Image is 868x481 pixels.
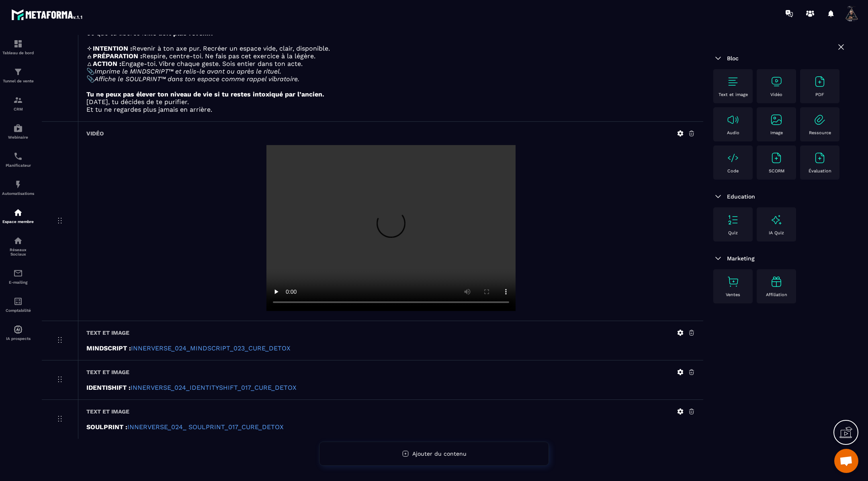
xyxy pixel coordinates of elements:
img: scheduler [13,151,23,161]
a: INNERVERSE_024_ SOULPRINT_017_CURE_DETOX [127,423,284,431]
p: 🜂 Engage-toi. Vibre chaque geste. Sois entier dans ton acte. [86,60,695,68]
span: Education [727,193,755,200]
p: Espace membre [2,219,34,224]
span: Ajouter du contenu [412,450,467,457]
p: IA prospects [2,336,34,341]
a: formationformationTunnel de vente [2,61,34,89]
img: formation [13,67,23,77]
p: Code [727,168,739,174]
p: IA Quiz [769,230,784,235]
a: formationformationTableau de bord [2,33,34,61]
a: automationsautomationsEspace membre [2,202,34,230]
p: Comptabilité [2,308,34,313]
img: text-image no-wra [770,113,783,126]
img: text-image no-wra [813,151,826,164]
img: text-image no-wra [813,113,826,126]
p: Automatisations [2,191,34,196]
img: arrow-down [713,192,723,201]
a: schedulerschedulerPlanificateur [2,145,34,174]
p: Et tu ne regardes plus jamais en arrière. [86,106,695,113]
a: emailemailE-mailing [2,262,34,291]
img: text-image no-wra [727,151,739,164]
img: text-image no-wra [727,113,739,126]
img: formation [13,95,23,105]
img: text-image no-wra [727,275,739,288]
img: formation [13,39,23,49]
p: Image [770,130,783,135]
p: SCORM [769,168,784,174]
img: text-image no-wra [770,151,783,164]
p: Tunnel de vente [2,79,34,83]
em: Affiche le SOULPRINT™ dans ton espace comme rappel vibratoire. [94,75,299,83]
img: text-image [770,275,783,288]
strong: SOULPRINT : [86,423,127,431]
img: logo [11,7,84,22]
h6: Text et image [86,369,129,375]
p: 🝊 Revenir à ton axe pur. Recréer un espace vide, clair, disponible. [86,45,695,52]
p: 📎 [86,75,695,83]
p: Webinaire [2,135,34,139]
h6: Text et image [86,408,129,415]
img: automations [13,123,23,133]
p: 📎 [86,68,695,75]
img: text-image no-wra [727,213,739,226]
p: 🜁 Respire, centre-toi. Ne fais pas cet exercice à la légère. [86,52,695,60]
p: Tableau de bord [2,51,34,55]
p: [DATE], tu décides de te purifier. [86,98,695,106]
img: arrow-down [713,254,723,263]
img: automations [13,180,23,189]
em: Imprime le MINDSCRIPT™ et relis-le avant ou après le rituel. [94,68,281,75]
h6: Text et image [86,330,129,336]
p: Vidéo [770,92,782,97]
img: social-network [13,236,23,246]
strong: PRÉPARATION : [93,52,142,60]
img: arrow-down [713,53,723,63]
img: text-image [770,213,783,226]
strong: Tu ne peux pas élever ton niveau de vie si tu restes intoxiqué par l’ancien. [86,90,324,98]
span: Marketing [727,255,755,262]
p: Ventes [726,292,740,297]
p: CRM [2,107,34,111]
strong: INTENTION : [93,45,132,52]
img: text-image no-wra [770,75,783,88]
a: automationsautomationsWebinaire [2,117,34,145]
strong: MINDSCRIPT : [86,344,131,352]
img: text-image no-wra [727,75,739,88]
img: text-image no-wra [813,75,826,88]
p: Audio [727,130,739,135]
p: Évaluation [809,168,831,174]
img: email [13,268,23,278]
a: social-networksocial-networkRéseaux Sociaux [2,230,34,262]
p: Text et image [719,92,748,97]
p: Quiz [728,230,738,235]
a: automationsautomationsAutomatisations [2,174,34,202]
img: accountant [13,297,23,306]
p: PDF [815,92,824,97]
p: E-mailing [2,280,34,285]
span: Bloc [727,55,739,61]
h6: Vidéo [86,130,104,137]
a: INNERVERSE_024_IDENTITYSHIFT_017_CURE_DETOX [131,384,297,391]
img: automations [13,325,23,334]
img: automations [13,208,23,217]
strong: ACTION : [93,60,121,68]
a: Ouvrir le chat [834,449,858,473]
a: INNERVERSE_024_MINDSCRIPT_023_CURE_DETOX [131,344,291,352]
strong: IDENTISHIFT : [86,384,131,391]
a: accountantaccountantComptabilité [2,291,34,319]
p: Réseaux Sociaux [2,248,34,256]
p: Planificateur [2,163,34,168]
a: formationformationCRM [2,89,34,117]
p: Affiliation [766,292,787,297]
p: Ressource [809,130,831,135]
